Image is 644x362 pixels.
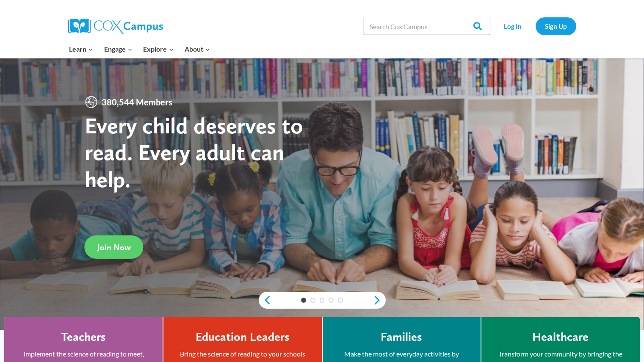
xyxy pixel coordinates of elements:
a: previous [259,295,271,305]
h4: Healthcare [532,330,589,344]
nav: Secondary Navigation [495,17,576,35]
a: Sign Up [536,17,576,35]
input: Search Cox Campus [363,18,490,35]
span: Learn [69,44,93,55]
a: next [373,295,386,305]
span: 380,544 Members [98,95,176,109]
a: 3 [320,298,325,303]
span: About [185,44,210,55]
h4: Families [381,330,422,344]
a: 4 [329,298,334,303]
a: Log In [495,17,531,35]
a: 1 [301,298,306,303]
a: 2 [310,298,315,303]
a: 5 [338,298,343,303]
span: Explore [143,44,174,55]
h4: Teachers [61,330,106,344]
strong: Every child deserves to read. Every adult can help. [85,112,303,193]
h4: Education Leaders [196,330,290,344]
img: Cox Campus [68,19,163,34]
span: Join Now [97,242,131,252]
div: content slider buttons [259,292,386,309]
a: Join Now [85,235,144,259]
span: Engage [104,44,133,55]
nav: Primary Navigation [64,40,216,58]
